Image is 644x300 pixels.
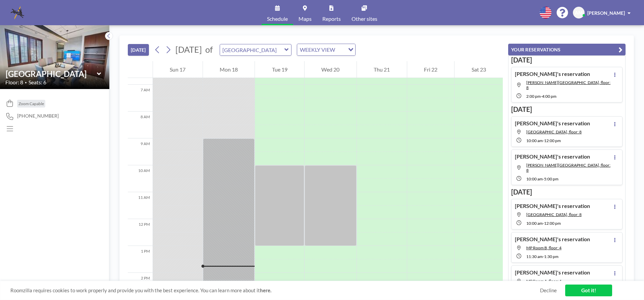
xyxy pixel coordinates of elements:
span: of [205,44,213,55]
h4: [PERSON_NAME]'s reservation [515,203,590,209]
div: 8 AM [128,112,153,138]
h3: [DATE] [511,105,623,114]
span: Other sites [352,16,377,22]
span: 10:00 AM [526,176,543,181]
div: Thu 21 [357,61,407,78]
div: 7 AM [128,85,153,112]
span: MP Room B, floor: 4 [526,245,561,250]
span: Schedule [267,16,288,22]
span: Seats: 6 [29,79,46,86]
span: MP Room A, floor: 4 [526,278,561,284]
div: Mon 18 [203,61,255,78]
div: 1 PM [128,246,153,273]
input: Buckhead Room [6,69,97,79]
input: Search for option [337,45,344,54]
button: [DATE] [128,44,149,56]
div: Tue 19 [255,61,304,78]
a: here. [260,287,271,293]
span: Maps [299,16,312,22]
div: 2 PM [128,273,153,300]
span: 12:00 PM [544,221,561,226]
span: 2:00 PM [526,94,541,99]
div: 10 AM [128,165,153,192]
input: Buckhead Room [220,44,284,55]
h4: [PERSON_NAME]'s reservation [515,153,590,160]
h3: [DATE] [511,188,623,196]
img: organization-logo [11,6,24,19]
span: [DATE] [175,44,202,54]
span: 4:00 PM [542,94,556,99]
div: Fri 22 [407,61,454,78]
span: 1:30 PM [544,254,558,259]
div: 12 PM [128,219,153,246]
div: 9 AM [128,138,153,165]
span: Sweet Auburn Room, floor: 8 [526,212,582,217]
span: 10:00 AM [526,221,543,226]
div: Sat 23 [454,61,503,78]
span: - [543,176,544,181]
div: Search for option [297,44,355,55]
h4: [PERSON_NAME]'s reservation [515,236,590,243]
button: YOUR RESERVATIONS [508,44,626,55]
span: - [543,138,544,143]
a: Decline [540,287,557,294]
span: Reports [322,16,341,22]
span: WEEKLY VIEW [299,45,336,54]
div: Sun 17 [153,61,203,78]
span: Ansley Room, floor: 8 [526,163,610,173]
a: Got it! [565,285,612,296]
span: 12:00 PM [544,138,561,143]
span: • [25,80,27,85]
span: Ansley Room, floor: 8 [526,80,610,90]
span: AM [575,10,583,16]
span: Sweet Auburn Room, floor: 8 [526,129,582,134]
div: Wed 20 [305,61,357,78]
span: 5:00 PM [544,176,558,181]
h4: [PERSON_NAME]'s reservation [515,120,590,127]
span: Floor: 8 [5,79,23,86]
h3: [DATE] [511,56,623,64]
span: [PERSON_NAME] [587,10,625,16]
h4: [PERSON_NAME]'s reservation [515,71,590,77]
span: 10:00 AM [526,138,543,143]
span: 11:30 AM [526,254,543,259]
span: - [543,254,544,259]
span: [PHONE_NUMBER] [17,113,59,119]
h4: [PERSON_NAME]'s reservation [515,269,590,276]
span: - [541,94,542,99]
div: 11 AM [128,192,153,219]
span: Roomzilla requires cookies to work properly and provide you with the best experience. You can lea... [10,287,540,294]
span: Zoom Capable [18,101,44,106]
span: - [543,221,544,226]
